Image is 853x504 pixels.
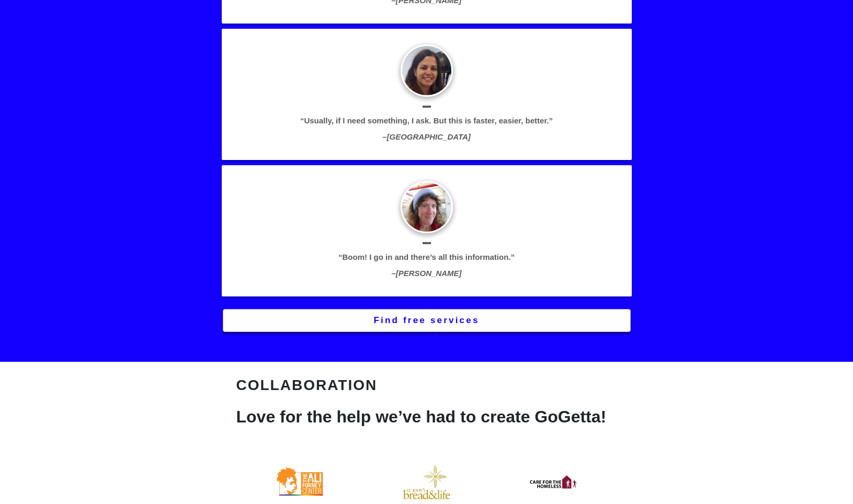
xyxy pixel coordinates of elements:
button: Find free services [223,309,631,332]
h2: Love for the help we’ve had to create GoGetta! [236,407,617,427]
a: Ali Forney logo [276,477,323,486]
h3: Collaboration [236,376,617,394]
img: Gia's face [401,181,453,233]
div: – [PERSON_NAME] [235,268,618,280]
a: Find free services [223,316,631,325]
div: “ Usually, if I need something, I ask. But this is faster, easier, better. ” [235,115,618,127]
div: “ Boom! I go in and there’s all this information. ” [235,251,618,264]
img: St. Johns' logo [403,465,450,499]
a: St. Johns' logo [403,477,450,486]
a: Care for the Homeless logo [530,477,577,486]
img: Kenia's face [401,44,453,97]
div: – [GEOGRAPHIC_DATA] [235,131,618,143]
img: Care for the Homeless logo [530,475,577,489]
img: Ali Forney logo [276,467,323,497]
